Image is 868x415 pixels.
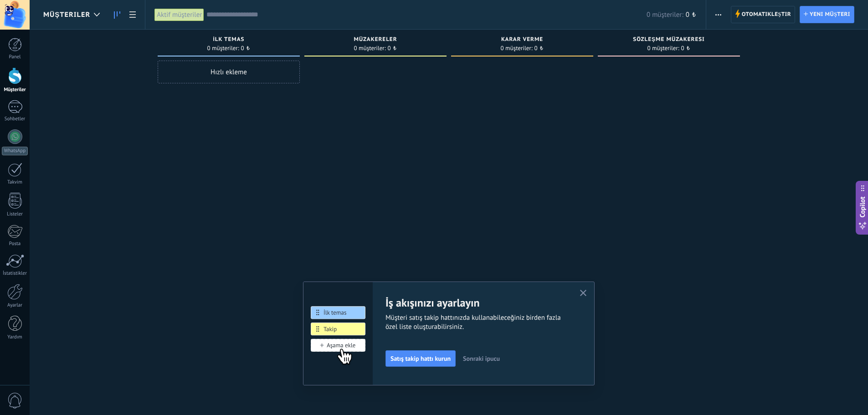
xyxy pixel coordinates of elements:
a: Otomatikleştir [731,6,795,23]
span: 0 ₺ [686,10,697,19]
div: İlk temas [162,36,295,44]
span: Sonraki ipucu [463,355,500,362]
span: 0 müşteriler: [501,46,533,51]
a: Liste [125,6,140,24]
span: 0 ₺ [534,46,544,51]
span: 0 ₺ [681,46,691,51]
span: Copilot [858,196,867,217]
div: Sözleşme müzakeresi [602,36,735,44]
div: Aktif müşteriler [154,8,204,21]
div: Panel [2,54,28,60]
h2: İş akışınızı ayarlayın [385,296,569,310]
button: Sonraki ipucu [459,352,504,365]
span: Müzakereler [354,36,397,43]
span: Yeni müşteri [810,6,850,23]
span: 0 ₺ [241,46,251,51]
button: Satış takip hattı kurun [385,350,456,367]
span: Satış takip hattı kurun [390,355,451,362]
div: Karar verme [456,36,589,44]
div: Posta [2,241,28,247]
span: İlk temas [213,36,245,43]
div: Listeler [2,211,28,217]
div: Müşteriler [2,87,28,93]
div: Sohbetler [2,116,28,122]
span: 0 müşteriler: [647,10,683,19]
span: 0 müşteriler: [207,46,239,51]
span: Müşteri satış takip hattınızda kullanabileceğiniz birden fazla özel liste oluşturabilirsiniz. [385,313,569,332]
span: 0 müşteriler: [354,46,386,51]
div: Hızlı ekleme [158,61,300,83]
div: İstatistikler [2,271,28,277]
button: Daha fazla [712,6,725,23]
div: Takvim [2,179,28,185]
span: Müşteriler [43,10,90,19]
a: Müşteriler [109,6,125,24]
div: Müzakereler [309,36,442,44]
a: Yeni müşteri [800,6,854,23]
span: Karar verme [501,36,543,43]
span: Sözleşme müzakeresi [633,36,704,43]
span: Otomatikleştir [742,6,791,23]
div: Yardım [2,334,28,340]
span: 0 ₺ [388,46,397,51]
div: WhatsApp [2,147,28,155]
div: Ayarlar [2,302,28,308]
span: 0 müşteriler: [647,46,679,51]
